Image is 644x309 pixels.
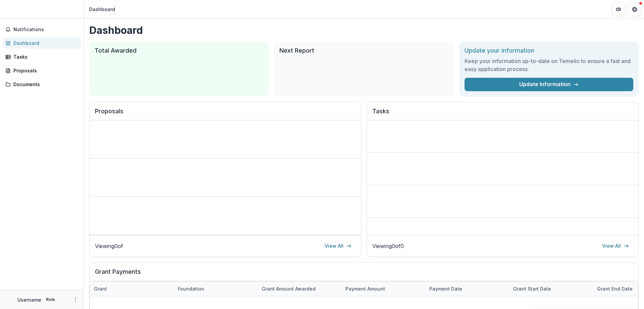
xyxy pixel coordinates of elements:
[13,40,75,47] div: Dashboard
[279,47,448,54] h2: Next Report
[89,24,639,36] h1: Dashboard
[465,57,633,73] h3: Keep your information up-to-date on Temelio to ensure a fast and easy application process.
[3,38,81,49] a: Dashboard
[13,67,75,74] div: Proposals
[95,47,263,54] h2: Total Awarded
[372,108,633,120] h2: Tasks
[465,78,633,91] a: Update Information
[3,24,81,35] button: Notifications
[17,296,41,303] p: Username
[95,242,123,250] p: Viewing 0 of
[13,27,78,33] span: Notifications
[13,53,75,60] div: Tasks
[3,51,81,62] a: Tasks
[628,3,641,16] button: Get Help
[13,81,75,88] div: Documents
[87,4,118,14] nav: breadcrumb
[3,79,81,90] a: Documents
[44,297,57,303] p: Role
[321,241,356,251] a: View All
[71,296,79,304] button: More
[95,108,356,120] h2: Proposals
[372,242,404,250] p: Viewing 0 of 0
[3,65,81,76] a: Proposals
[89,6,115,13] div: Dashboard
[612,3,625,16] button: Partners
[598,241,633,251] a: View All
[95,268,633,281] h2: Grant Payments
[465,47,633,54] h2: Update your information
